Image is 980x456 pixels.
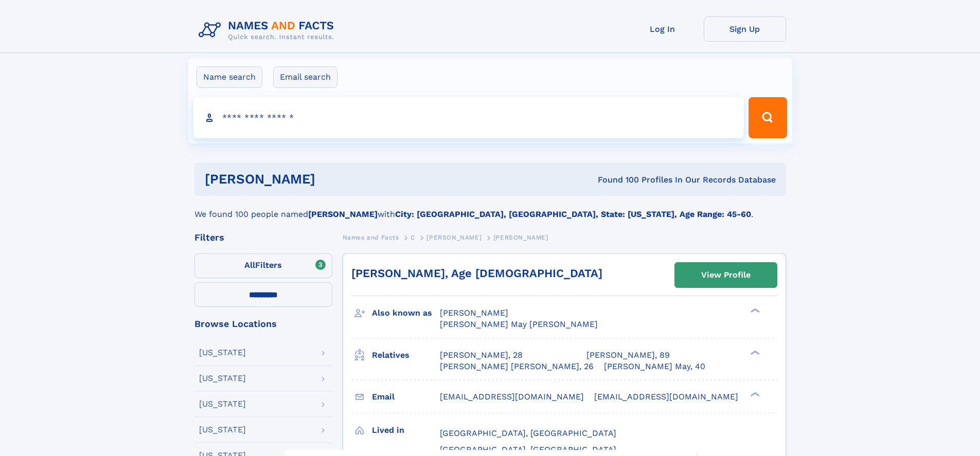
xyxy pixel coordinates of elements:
[604,361,705,372] a: [PERSON_NAME] May, 40
[748,391,760,397] div: ❯
[372,346,440,364] h3: Relatives
[440,445,616,454] span: [GEOGRAPHIC_DATA], [GEOGRAPHIC_DATA]
[308,209,378,219] b: [PERSON_NAME]
[197,66,262,88] label: Name search
[194,253,332,278] label: Filters
[372,388,440,406] h3: Email
[440,392,584,402] span: [EMAIL_ADDRESS][DOMAIN_NAME]
[199,349,246,357] div: [US_STATE]
[594,392,738,402] span: [EMAIL_ADDRESS][DOMAIN_NAME]
[194,319,332,329] div: Browse Locations
[199,400,246,408] div: [US_STATE]
[749,97,787,138] button: Search Button
[411,234,415,241] span: C
[194,233,332,242] div: Filters
[456,174,776,186] div: Found 100 Profiles In Our Records Database
[440,319,598,329] span: [PERSON_NAME] May [PERSON_NAME]
[372,422,440,439] h3: Lived in
[493,234,548,241] span: [PERSON_NAME]
[194,16,343,44] img: Logo Names and Facts
[586,350,670,361] a: [PERSON_NAME], 89
[199,426,246,434] div: [US_STATE]
[273,66,337,88] label: Email search
[748,307,760,314] div: ❯
[440,361,594,372] a: [PERSON_NAME] [PERSON_NAME], 26
[372,304,440,322] h3: Also known as
[621,16,704,42] a: Log In
[748,349,760,356] div: ❯
[675,263,777,287] a: View Profile
[411,231,415,244] a: C
[194,196,786,221] div: We found 100 people named with .
[343,231,399,244] a: Names and Facts
[244,260,255,270] span: All
[440,308,508,318] span: [PERSON_NAME]
[426,234,482,241] span: [PERSON_NAME]
[193,97,744,138] input: search input
[199,374,246,382] div: [US_STATE]
[426,231,482,244] a: [PERSON_NAME]
[395,209,751,219] b: City: [GEOGRAPHIC_DATA], [GEOGRAPHIC_DATA], State: [US_STATE], Age Range: 45-60
[701,263,751,287] div: View Profile
[704,16,786,42] a: Sign Up
[351,267,602,280] a: [PERSON_NAME], Age [DEMOGRAPHIC_DATA]
[205,173,457,186] h1: [PERSON_NAME]
[440,350,523,361] a: [PERSON_NAME], 28
[440,428,616,438] span: [GEOGRAPHIC_DATA], [GEOGRAPHIC_DATA]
